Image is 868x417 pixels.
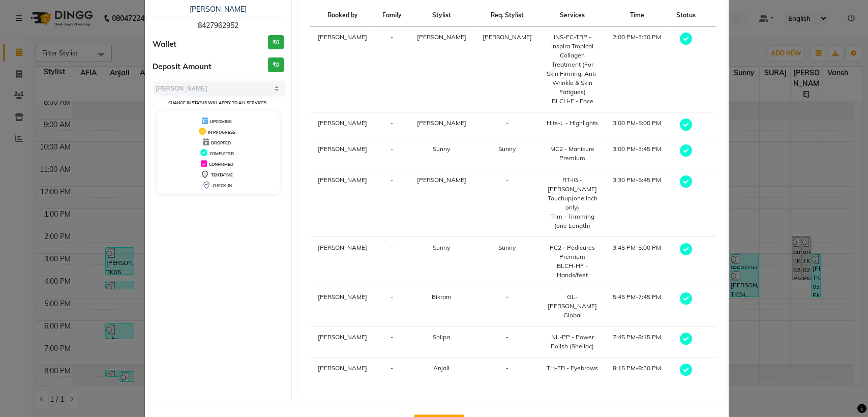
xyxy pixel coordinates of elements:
div: MC2 - Manicure Premium [546,144,598,163]
td: - [375,138,409,169]
span: DROPPED [211,140,231,145]
div: GL-[PERSON_NAME] Global [546,292,598,320]
th: Time [605,5,669,26]
span: CHECK-IN [213,183,232,188]
td: 2:00 PM-3:30 PM [605,26,669,112]
th: Services [540,5,605,26]
td: 8:15 PM-8:30 PM [605,358,669,383]
td: [PERSON_NAME] [310,237,375,286]
td: - [375,358,409,383]
span: Wallet [153,39,176,50]
span: [PERSON_NAME] [417,33,466,41]
td: 3:45 PM-5:00 PM [605,237,669,286]
span: [PERSON_NAME] [483,33,532,41]
div: RT-IG - [PERSON_NAME] Touchup(one inch only) [546,175,598,212]
th: Status [669,5,703,26]
div: TH-EB - Eyebrows [546,364,598,373]
td: - [375,112,409,138]
td: - [375,326,409,358]
th: Stylist [409,5,474,26]
td: - [375,26,409,112]
td: - [474,358,540,383]
h3: ₹0 [268,35,284,50]
td: 3:00 PM-3:45 PM [605,138,669,169]
th: Family [375,5,409,26]
small: Change in status will apply to all services. [168,100,267,105]
div: PC2 - Pedicures Premium [546,243,598,261]
div: INS-FC-TRP - Inspira Tropical Collagen Treatment (For Skin Firming, Anti-Wrinkle & Skin Fatigues) [546,33,598,97]
span: CONFIRMED [209,162,233,167]
td: - [375,169,409,237]
td: - [474,286,540,326]
span: UPCOMING [210,119,232,124]
td: - [474,112,540,138]
th: Booked by [310,5,375,26]
td: [PERSON_NAME] [310,26,375,112]
div: NL-PP - Power Polish (Shellac) [546,333,598,351]
h3: ₹0 [268,57,284,72]
td: [PERSON_NAME] [310,169,375,237]
td: - [375,237,409,286]
span: Shilpa [433,333,450,341]
td: 3:30 PM-5:45 PM [605,169,669,237]
span: Sunny [498,145,516,153]
td: - [474,169,540,237]
div: Hlts-L - Highlights [546,118,598,128]
span: [PERSON_NAME] [417,119,466,127]
td: - [474,326,540,358]
td: [PERSON_NAME] [310,138,375,169]
td: - [375,286,409,326]
div: BLCH-F - Face [546,97,598,106]
div: Trim - Trimming (one Length) [546,212,598,230]
td: 7:45 PM-8:15 PM [605,326,669,358]
td: [PERSON_NAME] [310,326,375,358]
td: 3:00 PM-5:00 PM [605,112,669,138]
span: Sunny [498,244,516,251]
span: Anjali [433,364,450,372]
td: 5:45 PM-7:45 PM [605,286,669,326]
td: [PERSON_NAME] [310,286,375,326]
span: Deposit Amount [153,61,212,73]
span: Bikram [432,293,452,301]
td: [PERSON_NAME] [310,112,375,138]
span: Sunny [433,244,450,251]
span: IN PROGRESS [208,130,235,135]
a: [PERSON_NAME] [190,5,247,14]
span: 8427962952 [198,21,238,30]
td: [PERSON_NAME] [310,358,375,383]
span: [PERSON_NAME] [417,176,466,184]
div: BLCH-HF - Hands/feet [546,261,598,280]
span: TENTATIVE [211,172,233,177]
span: Sunny [433,145,450,153]
span: COMPLETED [209,151,234,156]
th: Req. Stylist [474,5,540,26]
